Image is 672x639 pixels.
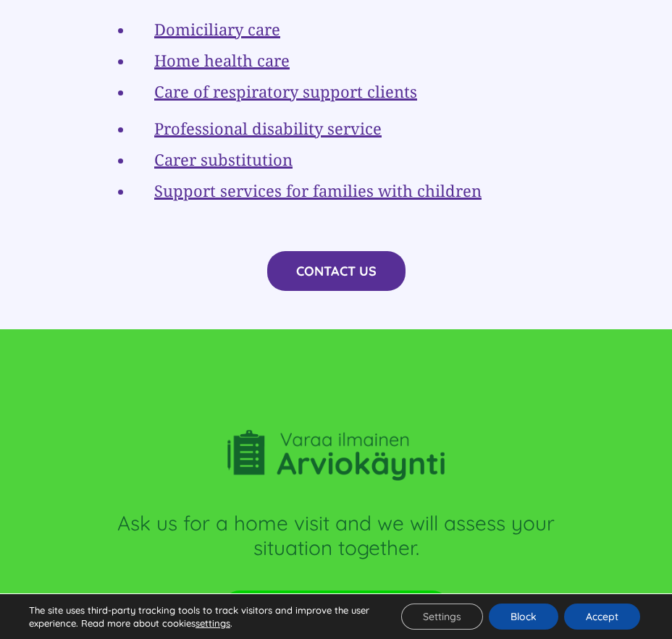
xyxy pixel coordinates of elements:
[154,18,280,40] a: Domiciliary care
[117,510,555,560] font: Ask us for a home visit and we will assess your situation together.
[586,610,618,623] font: Accept
[154,117,382,139] a: Professional disability service
[29,604,369,629] font: The site uses third-party tracking tools to track visitors and improve the user experience. Read ...
[423,610,461,623] font: Settings
[154,148,293,170] a: Carer substitution
[267,251,406,291] a: CONTACT US
[154,80,417,102] a: Care of respiratory support clients
[564,604,640,630] button: Accept
[230,617,232,629] font: .
[401,604,483,630] button: Settings
[154,49,290,71] a: Home health care
[196,617,230,630] button: settings
[222,591,450,630] a: BOOK A FREE ASSESSMENT
[511,610,537,623] font: Block
[296,263,377,279] font: CONTACT US
[196,617,230,629] font: settings
[489,604,558,630] button: Block
[154,179,482,201] a: Support services for families with children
